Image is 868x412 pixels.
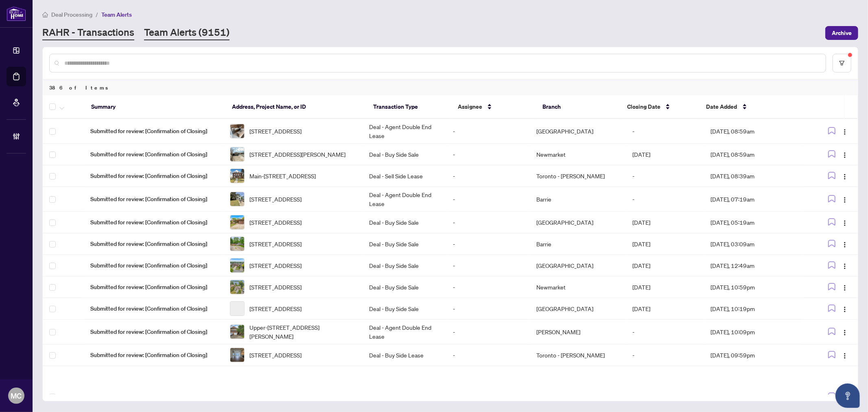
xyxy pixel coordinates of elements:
[842,197,848,203] img: Logo
[90,218,217,227] span: Submitted for review: [Confirmation of Closing]
[90,392,217,401] span: Submitted for review: [Confirmation of Closing]
[832,26,852,39] span: Archive
[835,384,860,408] button: Open asap
[838,216,851,229] button: Logo
[446,212,530,233] td: -
[230,215,244,229] img: thumbnail-img
[626,187,704,212] td: -
[446,187,530,212] td: -
[825,26,858,40] button: Archive
[626,298,704,320] td: [DATE]
[230,325,244,339] img: thumbnail-img
[842,329,848,336] img: Logo
[704,187,805,212] td: [DATE], 07:19am
[43,80,858,95] div: 386 of Items
[700,95,802,119] th: Date Added
[90,261,217,270] span: Submitted for review: [Confirmation of Closing]
[621,95,700,119] th: Closing Date
[51,11,92,18] span: Deal Processing
[530,187,626,212] td: Barrie
[704,276,805,298] td: [DATE], 10:59pm
[249,171,316,180] span: Main-[STREET_ADDRESS]
[704,298,805,320] td: [DATE], 10:19pm
[842,173,848,180] img: Logo
[530,276,626,298] td: Newmarket
[446,119,530,144] td: -
[101,11,132,18] span: Team Alerts
[839,60,845,66] span: filter
[363,187,446,212] td: Deal - Agent Double End Lease
[530,119,626,144] td: [GEOGRAPHIC_DATA]
[249,127,302,136] span: [STREET_ADDRESS]
[626,165,704,187] td: -
[230,237,244,251] img: thumbnail-img
[458,102,482,111] span: Assignee
[249,261,302,270] span: [STREET_ADDRESS]
[85,95,226,119] th: Summary
[249,283,302,291] span: [STREET_ADDRESS]
[235,392,287,401] span: [STREET_ADDRESS]
[446,298,530,320] td: -
[704,255,805,276] td: [DATE], 12:49am
[838,348,851,362] button: Logo
[446,320,530,344] td: -
[842,241,848,248] img: Logo
[363,212,446,233] td: Deal - Buy Side Sale
[90,304,217,313] span: Submitted for review: [Confirmation of Closing]
[530,320,626,344] td: [PERSON_NAME]
[90,195,217,204] span: Submitted for review: [Confirmation of Closing]
[842,263,848,270] img: Logo
[363,119,446,144] td: Deal - Agent Double End Lease
[626,233,704,255] td: [DATE]
[363,298,446,320] td: Deal - Buy Side Sale
[363,320,446,344] td: Deal - Agent Double End Lease
[249,195,302,204] span: [STREET_ADDRESS]
[230,124,244,138] img: thumbnail-img
[230,280,244,294] img: thumbnail-img
[230,169,244,183] img: thumbnail-img
[42,12,48,18] span: home
[838,193,851,206] button: Logo
[704,212,805,233] td: [DATE], 05:19am
[446,276,530,298] td: -
[363,233,446,255] td: Deal - Buy Side Sale
[536,95,621,119] th: Branch
[363,344,446,366] td: Deal - Buy Side Lease
[249,323,356,341] span: Upper-[STREET_ADDRESS][PERSON_NAME]
[530,298,626,320] td: [GEOGRAPHIC_DATA]
[90,327,217,336] span: Submitted for review: [Confirmation of Closing]
[626,344,704,366] td: -
[842,152,848,158] img: Logo
[842,306,848,313] img: Logo
[363,276,446,298] td: Deal - Buy Side Sale
[230,192,244,206] img: thumbnail-img
[706,102,737,111] span: Date Added
[842,285,848,291] img: Logo
[626,119,704,144] td: -
[842,353,848,359] img: Logo
[446,144,530,165] td: -
[90,351,217,359] span: Submitted for review: [Confirmation of Closing]
[11,390,22,401] span: MC
[530,212,626,233] td: [GEOGRAPHIC_DATA]
[446,255,530,276] td: -
[90,171,217,180] span: Submitted for review: [Confirmation of Closing]
[704,165,805,187] td: [DATE], 08:39am
[704,320,805,344] td: [DATE], 10:09pm
[367,95,451,119] th: Transaction Type
[833,54,851,72] button: filter
[842,129,848,135] img: Logo
[626,212,704,233] td: [DATE]
[96,10,98,19] li: /
[704,344,805,366] td: [DATE], 09:59pm
[249,351,302,359] span: [STREET_ADDRESS]
[446,344,530,366] td: -
[363,255,446,276] td: Deal - Buy Side Sale
[626,255,704,276] td: [DATE]
[230,147,244,161] img: thumbnail-img
[704,144,805,165] td: [DATE], 08:59am
[838,148,851,161] button: Logo
[704,119,805,144] td: [DATE], 08:59am
[90,239,217,248] span: Submitted for review: [Confirmation of Closing]
[530,144,626,165] td: Newmarket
